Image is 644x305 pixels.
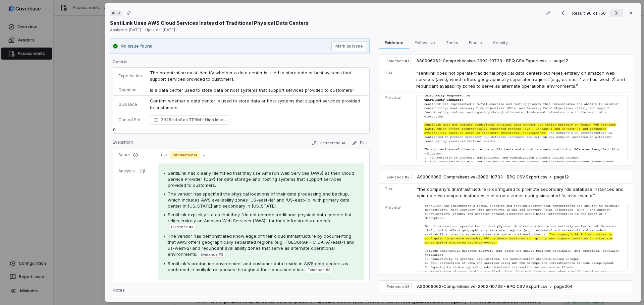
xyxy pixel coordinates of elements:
[379,92,414,165] td: Preview
[379,183,414,202] td: Text
[113,140,133,148] p: Evaluation
[417,174,569,180] button: AS0006062-Comprehensive-2902-10733 - BPQ CSV Export.csvpage12
[168,261,348,272] span: SentiLink's production environment and customer data reside in AWS data centers as confirmed in m...
[113,288,370,296] p: Notes
[171,224,193,230] span: Evidence # 1
[416,70,625,89] span: “sentilink does not operate traditional physical data centers but relies entirely on amazon web s...
[554,284,573,289] span: page 204
[443,38,461,47] span: Tasks
[417,284,547,289] span: AS0006062-Comprehensive-2902-10733 - BPQ CSV Export.csv
[118,117,142,123] p: Control Set
[201,252,223,257] span: Evidence # 2
[556,9,570,17] button: Previous result
[150,98,364,111] p: Confirm whether a data center is used to store data or host systems that support services provide...
[118,102,142,107] p: Guidance
[553,58,568,64] span: page 12
[150,87,355,93] span: Is a data center used to store data or host systems that support services provided to customers?
[118,87,142,93] p: Question
[417,186,624,199] span: “the company's dr infrastructure is configured to promote secondary rds database instances and sp...
[121,43,153,50] p: No issue found
[387,58,409,64] span: Evidence # 1
[417,174,547,180] span: AS0006062-Comprehensive-2902-10733 - BPQ CSV Export.csv
[168,212,352,223] span: SentiLink explicitly states that they "do not operate traditional physical data centers but relie...
[416,58,547,64] span: AS0006062-Comprehensive-2902-10733 - BPQ CSV Export.csv
[168,170,354,188] span: SentiLink has clearly identified that they use Amazon Web Services (AWS) as their Cloud Service P...
[161,117,227,123] span: 2025 InfoSec TPRM - High Inherent Risk (TruSight Supported) Physical and Environmental Security
[110,27,141,32] span: Analyzed: [DATE]
[466,38,485,47] span: Emails
[145,27,175,32] span: Updated: [DATE]
[387,284,410,289] span: Evidence # 3
[150,70,353,82] span: The organization must identify whether a data center is used to store data or host systems that s...
[309,139,348,147] button: Correct the AI
[112,10,120,16] span: # F.9
[610,9,623,17] button: Next result
[554,174,569,180] span: page 12
[417,284,573,290] button: AS0006062-Comprehensive-2902-10733 - BPQ CSV Export.csvpage204
[118,152,150,158] p: Score
[113,59,370,67] p: Control
[123,7,135,19] button: Copy link
[331,41,367,51] button: Mark as issue
[379,67,414,92] td: Text
[387,174,410,180] span: Evidence # 2
[349,139,370,147] button: Edit
[379,202,414,275] td: Preview
[158,151,208,159] button: 6.0Informational
[308,267,330,273] span: Evidence # 3
[490,38,511,47] span: Activity
[118,168,135,174] p: Analysis
[412,38,438,47] span: Follow-up
[382,38,406,47] span: Evidence
[416,58,568,64] button: AS0006062-Comprehensive-2902-10733 - BPQ CSV Export.csvpage12
[110,19,309,26] p: SentiLink Uses AWS Cloud Services Instead of Traditional Physical Data Centers
[168,233,355,257] span: The vendor has demonstrated knowledge of their cloud infrastructure by documenting that AWS offer...
[572,9,607,17] p: Result 96 of 150
[170,151,200,159] span: Informational
[168,191,350,209] span: The vendor has specified the physical locations of their data processing and backup, which includ...
[113,68,369,133] tbody: 0
[118,73,142,79] p: Expectation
